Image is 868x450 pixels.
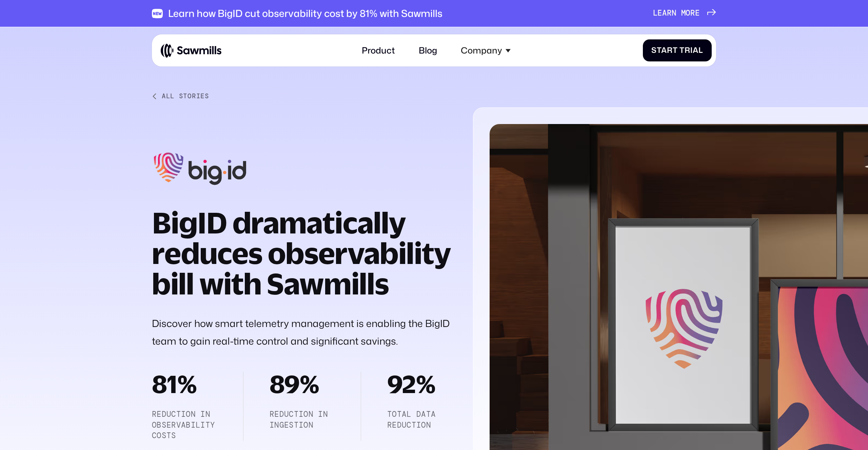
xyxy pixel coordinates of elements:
a: Product [355,39,401,62]
strong: BigID dramatically reduces observability bill with Sawmills [152,205,451,301]
div: Company [461,45,502,56]
h2: 92% [387,372,452,396]
a: Learn more [653,9,716,18]
p: Reduction in observability costs [152,409,217,441]
h2: 81% [152,372,217,396]
a: All Stories [152,92,452,100]
h2: 89% [270,372,335,396]
p: Discover how smart telemetry management is enabling the BigID team to gain real-time control and ... [152,315,452,350]
div: Learn more [653,9,700,18]
div: Learn how BigID cut observability cost by 81% with Sawmills [168,7,442,19]
a: Blog [412,39,443,62]
div: Start Trial [651,46,703,55]
p: TOTAL DATA REDUCTION [387,409,452,430]
div: All Stories [162,92,209,100]
a: Start Trial [643,39,712,61]
p: Reduction in ingestion [270,409,335,430]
